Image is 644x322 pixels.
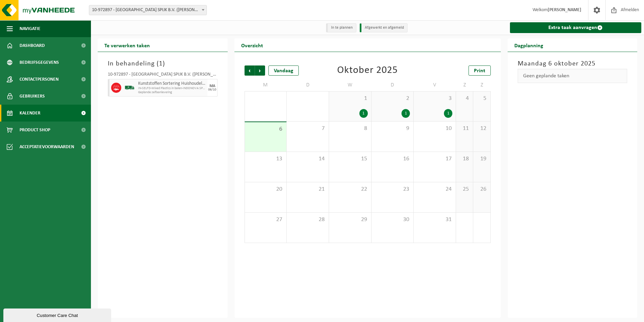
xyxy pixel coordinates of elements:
[125,83,135,93] img: BL-SO-LV
[255,65,265,76] span: Volgende
[332,95,368,102] span: 1
[108,72,218,79] div: 10-972897 - [GEOGRAPHIC_DATA] SPIJK B.V. ([PERSON_NAME] INT. LTD) - [GEOGRAPHIC_DATA]
[234,38,270,52] h2: Overzicht
[414,79,456,91] td: V
[459,95,470,102] span: 4
[477,155,487,163] span: 19
[20,37,45,54] span: Dashboard
[332,155,368,163] span: 15
[375,186,410,193] span: 23
[518,69,627,83] div: Geen geplande taken
[417,216,452,223] span: 31
[326,23,356,32] li: In te plannen
[456,79,473,91] td: Z
[89,5,207,15] span: 10-972897 - INDONOVA SPIJK B.V. (WELLMAN INT. LTD) - SPIJK
[332,186,368,193] span: 22
[548,7,581,12] strong: [PERSON_NAME]
[474,68,485,74] span: Print
[508,38,550,52] h2: Dagplanning
[20,20,40,37] span: Navigatie
[290,155,325,163] span: 14
[138,86,206,90] span: IN-SELFD-Mixed Plastics in balen-INDONOVA SPIJK (Wellman)
[510,22,642,33] a: Extra taak aanvragen
[245,65,255,76] span: Vorige
[518,59,627,69] h3: Maandag 6 oktober 2025
[459,125,470,132] span: 11
[210,84,215,88] div: MA
[459,186,470,193] span: 25
[477,186,487,193] span: 26
[3,307,112,322] iframe: chat widget
[248,155,283,163] span: 13
[248,186,283,193] span: 20
[469,65,491,76] a: Print
[268,65,299,76] div: Vandaag
[375,125,410,132] span: 9
[329,79,372,91] td: W
[459,155,470,163] span: 18
[360,23,408,32] li: Afgewerkt en afgemeld
[473,79,490,91] td: Z
[138,81,206,86] span: Kunststoffen Sortering Huishoudelijke Verpakkingen (CR)
[372,79,414,91] td: D
[20,71,59,88] span: Contactpersonen
[375,95,410,102] span: 2
[477,95,487,102] span: 5
[359,109,368,118] div: 1
[477,125,487,132] span: 12
[245,79,287,91] td: M
[159,60,163,67] span: 1
[248,126,283,133] span: 6
[337,65,398,76] div: Oktober 2025
[417,125,452,132] span: 10
[332,216,368,223] span: 29
[98,38,157,52] h2: Te verwerken taken
[375,216,410,223] span: 30
[20,122,50,138] span: Product Shop
[417,186,452,193] span: 24
[444,109,452,118] div: 1
[208,88,216,91] div: 06/10
[20,138,74,155] span: Acceptatievoorwaarden
[20,88,45,105] span: Gebruikers
[108,59,218,69] h3: In behandeling ( )
[20,54,59,71] span: Bedrijfsgegevens
[138,90,206,95] span: Geplande zelfaanlevering
[417,95,452,102] span: 3
[375,155,410,163] span: 16
[290,186,325,193] span: 21
[248,216,283,223] span: 27
[332,125,368,132] span: 8
[290,125,325,132] span: 7
[401,109,410,118] div: 1
[290,216,325,223] span: 28
[20,105,40,122] span: Kalender
[89,5,206,15] span: 10-972897 - INDONOVA SPIJK B.V. (WELLMAN INT. LTD) - SPIJK
[287,79,329,91] td: D
[417,155,452,163] span: 17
